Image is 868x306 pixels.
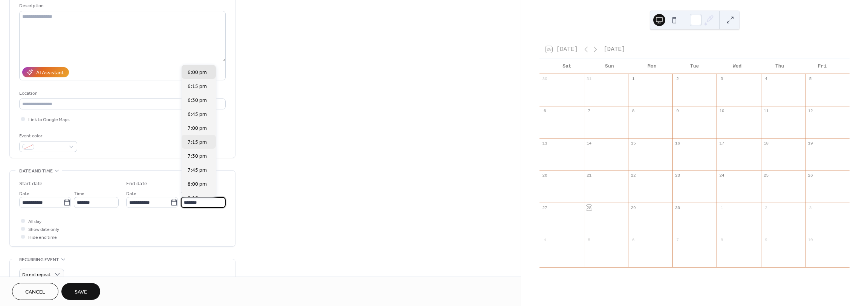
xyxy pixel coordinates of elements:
span: Time [74,190,84,198]
div: 27 [542,205,547,211]
div: 23 [675,173,680,178]
div: 10 [719,108,724,114]
div: 11 [763,108,769,114]
span: Date [19,190,29,198]
div: 30 [542,76,547,82]
div: 6 [630,237,636,243]
div: 2 [675,76,680,82]
div: 31 [586,76,592,82]
div: 2 [763,205,769,211]
span: 8:15 pm [188,194,207,202]
div: Fri [801,59,844,74]
div: 7 [675,237,680,243]
div: 6 [542,108,547,114]
span: Date and time [19,167,53,175]
button: Save [61,283,100,300]
div: 4 [542,237,547,243]
div: 1 [630,76,636,82]
div: 5 [807,76,813,82]
span: Save [75,288,87,296]
div: 4 [763,76,769,82]
span: Link to Google Maps [28,116,70,124]
div: Start date [19,180,43,188]
span: 6:30 pm [188,97,207,105]
div: End date [126,180,147,188]
span: Recurring event [19,256,59,264]
span: 6:00 pm [188,69,207,77]
div: Thu [758,59,801,74]
div: 19 [807,140,813,146]
div: 22 [630,173,636,178]
div: 24 [719,173,724,178]
div: 30 [675,205,680,211]
span: 6:15 pm [188,83,207,91]
div: 7 [586,108,592,114]
div: 14 [586,140,592,146]
button: Cancel [12,283,58,300]
div: Description [19,2,224,10]
span: Hide end time [28,234,57,241]
div: 29 [630,205,636,211]
div: 5 [586,237,592,243]
span: Show date only [28,226,59,234]
div: Event color [19,132,76,140]
div: 28 [586,205,592,211]
div: 21 [586,173,592,178]
div: 17 [719,140,724,146]
div: 26 [807,173,813,178]
div: Wed [716,59,758,74]
div: 8 [719,237,724,243]
div: 3 [807,205,813,211]
span: 8:00 pm [188,180,207,188]
span: Time [181,190,191,198]
span: Date [126,190,136,198]
div: Sun [588,59,631,74]
div: 3 [719,76,724,82]
span: Do not repeat [22,271,50,279]
span: 7:30 pm [188,152,207,160]
div: [DATE] [604,45,625,54]
button: AI Assistant [22,67,69,77]
span: All day [28,218,41,226]
span: 7:00 pm [188,125,207,132]
div: 20 [542,173,547,178]
div: AI Assistant [36,69,64,77]
span: 6:45 pm [188,111,207,118]
div: Mon [631,59,673,74]
div: 9 [675,108,680,114]
div: 16 [675,140,680,146]
div: 25 [763,173,769,178]
div: 15 [630,140,636,146]
div: Tue [673,59,716,74]
div: 8 [630,108,636,114]
span: 7:15 pm [188,138,207,146]
div: Sat [546,59,588,74]
span: 7:45 pm [188,166,207,174]
div: Location [19,89,224,97]
div: 1 [719,205,724,211]
div: 13 [542,140,547,146]
span: Cancel [25,288,45,296]
div: 9 [763,237,769,243]
div: 18 [763,140,769,146]
div: 12 [807,108,813,114]
div: 10 [807,237,813,243]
